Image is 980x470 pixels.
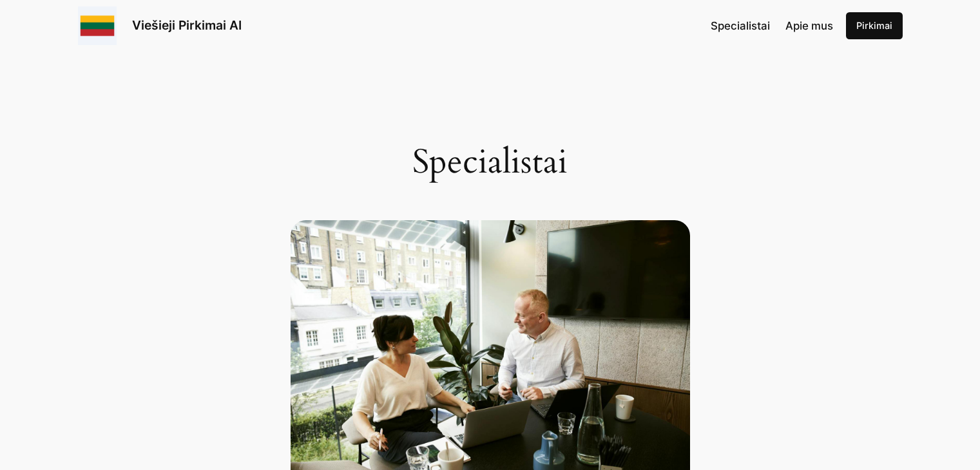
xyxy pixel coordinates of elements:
a: Viešieji Pirkimai AI [132,17,242,33]
span: Specialistai [711,19,770,32]
a: Specialistai [711,17,770,34]
h1: Specialistai [291,143,690,182]
nav: Navigation [711,17,833,34]
a: Pirkimai [846,12,903,39]
img: Viešieji pirkimai logo [78,6,117,45]
span: Apie mus [785,19,833,32]
a: Apie mus [785,17,833,34]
